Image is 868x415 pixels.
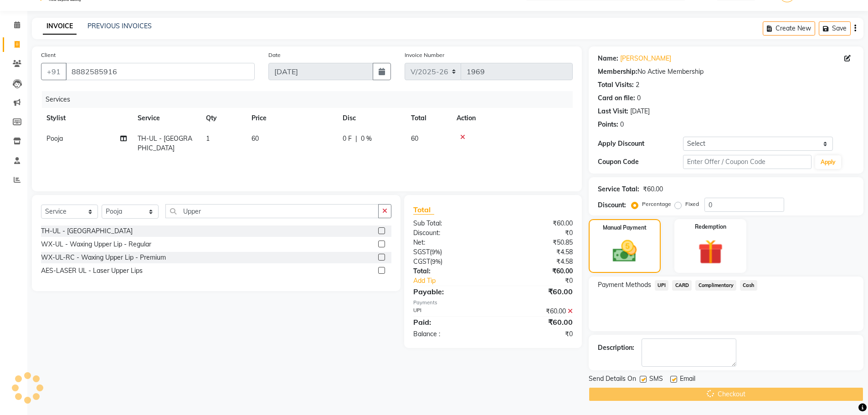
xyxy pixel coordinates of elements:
[138,134,192,152] span: TH-UL - [GEOGRAPHIC_DATA]
[406,219,493,228] div: Sub Total:
[690,236,731,267] img: _gift.svg
[413,205,434,215] span: Total
[589,374,636,385] span: Send Details On
[406,317,493,328] div: Paid:
[41,63,67,80] button: +91
[649,374,663,385] span: SMS
[42,91,580,108] div: Services
[493,219,580,228] div: ₹60.00
[200,108,246,128] th: Qty
[268,51,281,59] label: Date
[46,134,63,143] span: Pooja
[598,54,618,63] div: Name:
[672,280,692,291] span: CARD
[41,108,132,128] th: Stylist
[355,134,357,143] span: |
[598,67,854,77] div: No Active Membership
[343,134,352,143] span: 0 F
[493,238,580,247] div: ₹50.85
[680,374,695,385] span: Email
[598,107,628,116] div: Last Visit:
[406,228,493,238] div: Discount:
[413,248,430,256] span: SGST
[493,228,580,238] div: ₹0
[598,184,639,194] div: Service Total:
[431,248,440,256] span: 9%
[405,51,444,59] label: Invoice Number
[603,224,647,232] label: Manual Payment
[598,93,635,103] div: Card on file:
[598,157,683,167] div: Coupon Code
[206,134,210,143] span: 1
[451,108,573,128] th: Action
[406,108,451,128] th: Total
[655,280,669,291] span: UPI
[432,258,441,265] span: 9%
[508,276,580,286] div: ₹0
[406,307,493,316] div: UPI
[630,107,650,116] div: [DATE]
[683,155,812,169] input: Enter Offer / Coupon Code
[406,276,507,286] a: Add Tip
[406,238,493,247] div: Net:
[413,257,430,266] span: CGST
[763,21,815,36] button: Create New
[643,184,663,194] div: ₹60.00
[598,280,651,290] span: Payment Methods
[598,120,618,129] div: Points:
[43,18,77,35] a: INVOICE
[740,280,757,291] span: Cash
[361,134,372,143] span: 0 %
[636,80,639,90] div: 2
[411,134,418,143] span: 60
[406,257,493,266] div: ( )
[246,108,337,128] th: Price
[695,280,736,291] span: Complimentary
[165,204,379,218] input: Search or Scan
[132,108,200,128] th: Service
[406,329,493,339] div: Balance :
[66,63,255,80] input: Search by Name/Mobile/Email/Code
[642,200,671,208] label: Percentage
[620,120,624,129] div: 0
[493,266,580,276] div: ₹60.00
[41,51,56,59] label: Client
[406,286,493,297] div: Payable:
[598,139,683,149] div: Apply Discount
[598,200,626,210] div: Discount:
[620,54,671,63] a: [PERSON_NAME]
[406,266,493,276] div: Total:
[598,67,637,77] div: Membership:
[598,80,634,90] div: Total Visits:
[493,286,580,297] div: ₹60.00
[685,200,699,208] label: Fixed
[819,21,851,36] button: Save
[493,307,580,316] div: ₹60.00
[695,223,726,231] label: Redemption
[413,299,572,307] div: Payments
[605,237,644,265] img: _cash.svg
[493,247,580,257] div: ₹4.58
[41,240,151,249] div: WX-UL - Waxing Upper Lip - Regular
[637,93,641,103] div: 0
[406,247,493,257] div: ( )
[87,22,152,30] a: PREVIOUS INVOICES
[337,108,406,128] th: Disc
[41,266,143,276] div: AES-LASER UL - Laser Upper Lips
[41,253,166,262] div: WX-UL-RC - Waxing Upper Lip - Premium
[493,257,580,266] div: ₹4.58
[252,134,259,143] span: 60
[493,317,580,328] div: ₹60.00
[598,343,634,353] div: Description:
[41,226,133,236] div: TH-UL - [GEOGRAPHIC_DATA]
[493,329,580,339] div: ₹0
[815,155,841,169] button: Apply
